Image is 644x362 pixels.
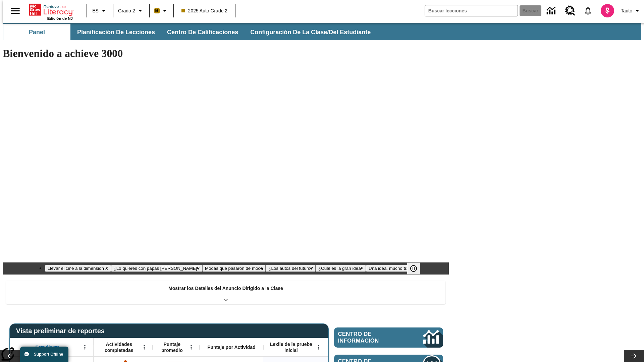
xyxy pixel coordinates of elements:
span: Actividades completadas [97,341,141,353]
h1: Bienvenido a achieve 3000 [3,47,449,60]
button: Configuración de la clase/del estudiante [245,24,376,40]
img: avatar image [601,4,614,17]
button: Diapositiva 1 Llevar el cine a la dimensión X [45,265,111,272]
button: Grado: Grado 2, Elige un grado [115,5,147,17]
div: Portada [29,2,73,20]
button: Abrir menú [186,342,196,352]
span: Vista preliminar de reportes [16,327,108,335]
a: Notificaciones [579,2,597,19]
button: Pausar [407,262,420,275]
button: Diapositiva 5 ¿Cuál es la gran idea? [316,265,366,272]
span: Puntaje promedio [156,341,188,353]
span: Lexile de la prueba inicial [267,341,316,353]
button: Centro de calificaciones [162,24,244,40]
button: Planificación de lecciones [72,24,160,40]
button: Abrir menú [80,342,90,352]
span: Tauto [621,7,632,14]
button: Diapositiva 3 Modas que pasaron de moda [202,265,266,272]
p: Mostrar los Detalles del Anuncio Dirigido a la Clase [168,285,283,292]
span: B [155,6,159,15]
div: Mostrar los Detalles del Anuncio Dirigido a la Clase [6,281,445,304]
span: Support Offline [34,352,63,357]
span: Estudiante [36,344,60,350]
div: Subbarra de navegación [3,24,377,40]
a: Centro de información [543,2,561,20]
a: Portada [29,3,73,16]
button: Support Offline [20,347,68,362]
button: Panel [3,24,70,40]
span: Centro de información [338,331,401,344]
div: Subbarra de navegación [3,23,641,40]
input: Buscar campo [425,5,518,16]
button: Diapositiva 6 Una idea, mucho trabajo [366,265,420,272]
div: Pausar [407,262,427,275]
a: Centro de recursos, Se abrirá en una pestaña nueva. [561,2,579,20]
a: Centro de información [334,327,443,348]
button: Abrir el menú lateral [5,1,25,21]
button: Escoja un nuevo avatar [597,2,618,19]
span: ES [92,7,99,14]
button: Diapositiva 4 ¿Los autos del futuro? [266,265,316,272]
button: Abrir menú [139,342,149,352]
button: Diapositiva 2 ¿Lo quieres con papas fritas? [111,265,202,272]
span: Grado 2 [118,7,135,14]
body: Máximo 600 caracteres Presiona Escape para desactivar la barra de herramientas Presiona Alt + F10... [3,5,98,11]
button: Perfil/Configuración [618,5,644,17]
button: Abrir menú [314,342,324,352]
button: Boost El color de la clase es anaranjado claro. Cambiar el color de la clase. [152,5,171,17]
span: Puntaje por Actividad [207,344,255,350]
span: 2025 Auto Grade 2 [181,7,228,14]
button: Lenguaje: ES, Selecciona un idioma [89,5,111,17]
button: Carrusel de lecciones, seguir [624,350,644,362]
span: Edición de NJ [47,16,73,20]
